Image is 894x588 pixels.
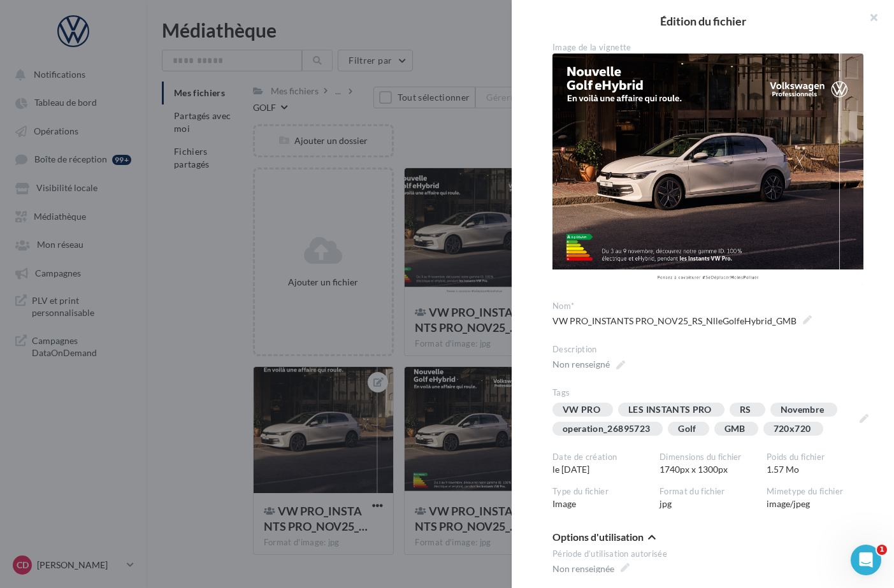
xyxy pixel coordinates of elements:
div: le [DATE] [552,452,660,476]
div: 1740px x 1300px [660,452,767,476]
div: Image de la vignette [552,42,863,54]
div: LES INSTANTS PRO [628,405,712,415]
div: Poids du fichier [767,452,863,463]
div: Image [552,486,660,510]
div: Novembre [781,405,825,415]
div: RS [740,405,751,415]
h2: Édition du fichier [532,15,874,27]
div: 1.57 Mo [767,452,874,476]
div: Type du fichier [552,486,649,498]
span: 1 [877,545,887,555]
div: Tags [552,387,863,399]
span: Non renseignée [552,560,630,578]
div: Période d’utilisation autorisée [552,549,863,560]
div: image/jpeg [767,486,874,510]
div: Dimensions du fichier [660,452,756,463]
div: Golf [678,424,696,434]
div: jpg [660,486,767,510]
div: GMB [725,424,746,434]
div: Format du fichier [660,486,756,498]
div: 720x720 [774,424,811,434]
span: VW PRO_INSTANTS PRO_NOV25_RS_NlleGolfeHybrid_GMB [552,312,812,330]
div: Description [552,344,863,355]
span: Non renseigné [552,355,625,373]
div: Mimetype du fichier [767,486,863,498]
div: VW PRO [563,405,600,415]
button: Options d'utilisation [552,531,656,546]
img: VW PRO_INSTANTS PRO_NOV25_RS_NlleGolfeHybrid_GMB [552,54,863,286]
span: Options d'utilisation [552,532,644,542]
div: Date de création [552,452,649,463]
div: operation_26895723 [563,424,650,434]
iframe: Intercom live chat [851,545,881,575]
